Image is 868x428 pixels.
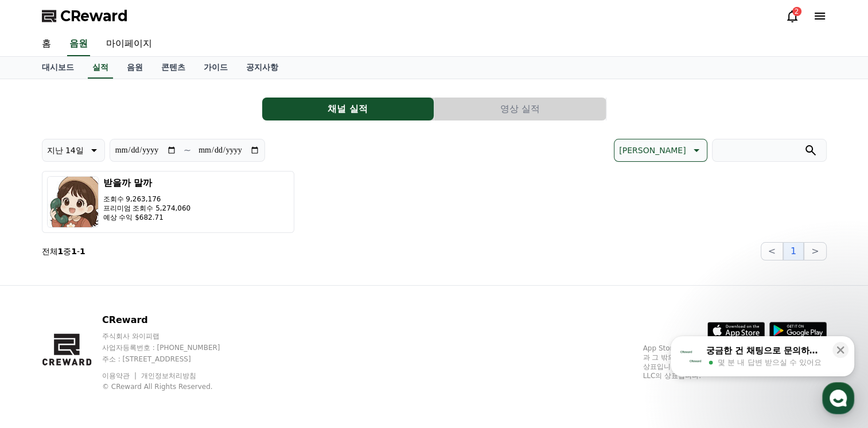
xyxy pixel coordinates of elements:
p: ~ [184,143,191,157]
a: CReward [42,7,128,25]
a: 대시보드 [33,57,83,79]
span: CReward [60,7,128,25]
a: 홈 [3,333,76,361]
p: 사업자등록번호 : [PHONE_NUMBER] [102,343,242,352]
p: 예상 수익 $682.71 [103,213,191,222]
button: < [761,242,783,260]
button: [PERSON_NAME] [614,139,707,162]
h3: 받을까 말까 [103,176,191,190]
strong: 1 [58,247,64,256]
a: 음원 [118,57,152,79]
a: 홈 [33,32,60,56]
p: 조회수 9,263,176 [103,194,191,204]
a: 개인정보처리방침 [141,372,196,380]
a: 이용약관 [102,372,138,380]
img: 받을까 말까 [47,176,99,228]
button: > [804,242,826,260]
button: 지난 14일 [42,139,105,162]
a: 콘텐츠 [152,57,194,79]
a: 2 [785,9,799,23]
a: 설정 [148,333,220,361]
span: 홈 [36,350,43,359]
p: App Store, iCloud, iCloud Drive 및 iTunes Store는 미국과 그 밖의 나라 및 지역에서 등록된 Apple Inc.의 서비스 상표입니다. Goo... [643,344,827,380]
a: 영상 실적 [434,98,606,120]
strong: 1 [80,247,85,256]
span: 설정 [177,350,191,359]
p: 주식회사 와이피랩 [102,332,242,341]
p: © CReward All Rights Reserved. [102,382,242,391]
a: 음원 [67,32,90,56]
button: 1 [783,242,804,260]
p: 전체 중 - [42,246,85,257]
a: 마이페이지 [97,32,161,56]
a: 실적 [88,57,113,79]
p: 주소 : [STREET_ADDRESS] [102,355,242,364]
button: 받을까 말까 조회수 9,263,176 프리미엄 조회수 5,274,060 예상 수익 $682.71 [42,171,294,233]
a: 가이드 [194,57,237,79]
p: CReward [102,313,242,327]
span: 대화 [105,351,119,360]
p: 프리미엄 조회수 5,274,060 [103,204,191,213]
div: 2 [792,7,801,16]
p: 지난 14일 [47,142,84,158]
p: [PERSON_NAME] [619,142,686,158]
button: 영상 실적 [434,98,606,120]
strong: 1 [71,247,77,256]
a: 대화 [76,333,148,361]
a: 공지사항 [237,57,287,79]
button: 채널 실적 [262,98,434,120]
